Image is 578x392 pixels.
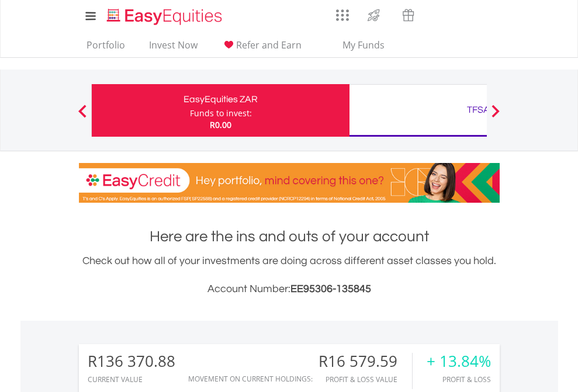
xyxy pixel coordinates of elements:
div: Check out how all of your investments are doing across different asset classes you hold. [79,253,500,297]
div: Movement on Current Holdings: [188,375,313,383]
div: Funds to invest: [190,107,252,119]
div: Profit & Loss [427,376,491,383]
span: Refer and Earn [236,39,302,51]
a: Refer and Earn [217,39,306,57]
h3: Account Number: [79,281,500,297]
span: EE95306-135845 [290,283,371,294]
img: EasyCredit Promotion Banner [79,163,500,203]
span: R0.00 [210,119,231,130]
button: Previous [71,110,94,122]
button: Next [484,110,507,122]
a: Vouchers [391,3,425,25]
a: Invest Now [144,39,202,57]
h1: Here are the ins and outs of your account [79,226,500,247]
img: EasyEquities_Logo.png [105,7,227,26]
div: + 13.84% [427,353,491,370]
a: Notifications [425,3,455,26]
div: R136 370.88 [88,353,175,370]
img: vouchers-v2.svg [399,6,418,25]
a: Portfolio [82,39,130,57]
a: FAQ's and Support [455,3,485,26]
span: My Funds [326,37,402,53]
div: CURRENT VALUE [88,376,175,383]
img: thrive-v2.svg [364,6,383,25]
div: Profit & Loss Value [319,376,412,383]
a: Home page [102,3,227,26]
a: AppsGrid [328,3,357,22]
div: R16 579.59 [319,353,412,370]
a: My Profile [485,3,515,29]
div: EasyEquities ZAR [99,91,342,107]
img: grid-menu-icon.svg [336,9,349,22]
